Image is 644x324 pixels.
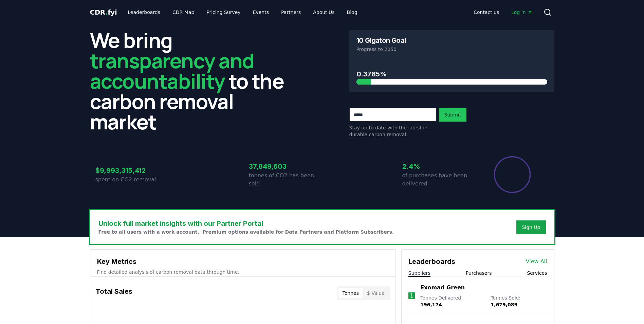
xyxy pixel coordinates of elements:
a: Sign Up [522,224,540,231]
h3: 0.3785% [356,69,547,79]
a: About Us [308,6,340,18]
nav: Main [122,6,363,18]
a: Blog [342,6,363,18]
p: Tonnes Sold : [491,294,547,308]
button: Suppliers [408,270,430,276]
p: Progress to 2050 [356,46,547,53]
button: Sign Up [516,220,546,234]
a: Leaderboards [122,6,166,18]
h3: Total Sales [96,286,132,300]
p: spent on CO2 removal [95,176,169,184]
button: Tonnes [338,288,363,299]
a: Exomad Green [420,284,465,292]
span: 1,679,089 [491,302,517,307]
p: Tonnes Delivered : [420,294,484,308]
a: Events [247,6,274,18]
nav: Main [468,6,538,18]
h3: 2.4% [402,161,476,172]
span: Log in [511,9,532,16]
p: tonnes of CO2 has been sold [249,172,322,188]
a: Log in [506,6,538,18]
button: Purchasers [466,270,492,276]
span: CDR fyi [90,8,117,16]
div: Percentage of sales delivered [493,156,531,194]
p: Free to all users with a work account. Premium options available for Data Partners and Platform S... [98,229,394,235]
span: transparency and accountability [90,47,254,95]
a: View All [526,257,547,266]
a: Partners [276,6,306,18]
h3: Leaderboards [408,256,455,267]
h2: We bring to the carbon removal market [90,30,295,132]
button: Services [527,270,547,276]
span: 196,174 [420,302,442,307]
p: 1 [410,292,413,300]
h3: $9,993,315,412 [95,165,169,176]
a: CDR Map [167,6,200,18]
h3: 10 Gigaton Goal [356,37,406,44]
a: Contact us [468,6,504,18]
p: of purchases have been delivered [402,172,476,188]
a: Pricing Survey [201,6,246,18]
a: CDR.fyi [90,7,117,17]
h3: Key Metrics [97,256,389,267]
button: $ Value [363,288,389,299]
h3: 37,849,603 [249,161,322,172]
p: Find detailed analysis of carbon removal data through time. [97,269,389,275]
p: Stay up to date with the latest in durable carbon removal. [349,124,436,138]
span: . [105,8,108,16]
h3: Unlock full market insights with our Partner Portal [98,218,394,229]
button: Submit [439,108,467,122]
